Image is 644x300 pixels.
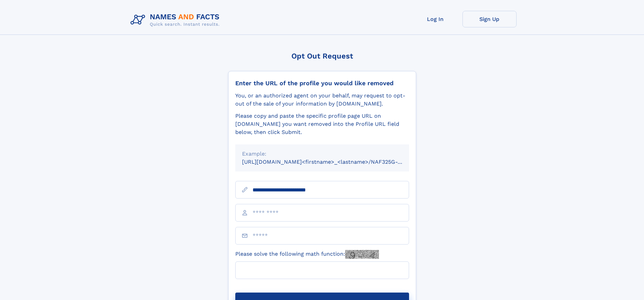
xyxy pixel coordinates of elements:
img: Logo Names and Facts [128,11,225,29]
div: Please copy and paste the specific profile page URL on [DOMAIN_NAME] you want removed into the Pr... [235,112,409,136]
div: Example: [242,150,402,158]
label: Please solve the following math function: [235,250,379,259]
a: Sign Up [462,11,517,27]
small: [URL][DOMAIN_NAME]<firstname>_<lastname>/NAF325G-xxxxxxxx [242,159,422,165]
div: Enter the URL of the profile you would like removed [235,79,409,87]
div: You, or an authorized agent on your behalf, may request to opt-out of the sale of your informatio... [235,92,409,108]
div: Opt Out Request [228,52,416,60]
a: Log In [408,11,462,27]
